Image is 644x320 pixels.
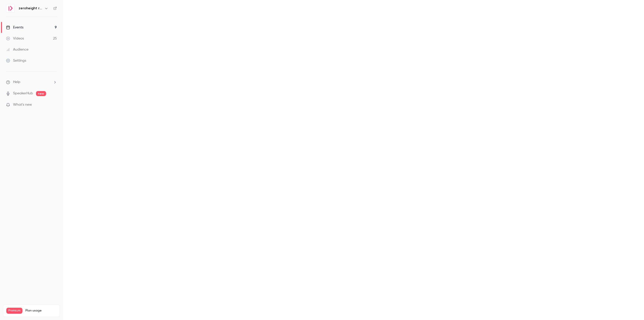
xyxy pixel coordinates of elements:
[13,102,32,107] span: What's new
[6,79,57,85] li: help-dropdown-opener
[6,47,28,52] div: Audience
[19,6,42,11] h6: zeroheight resources
[25,309,57,313] span: Plan usage
[6,4,14,12] img: zeroheight resources
[36,91,46,96] span: new
[6,36,24,41] div: Videos
[13,91,33,96] a: SpeakerHub
[51,103,57,107] iframe: Noticeable Trigger
[6,308,22,314] span: Premium
[13,79,20,85] span: Help
[6,25,23,30] div: Events
[6,58,26,63] div: Settings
